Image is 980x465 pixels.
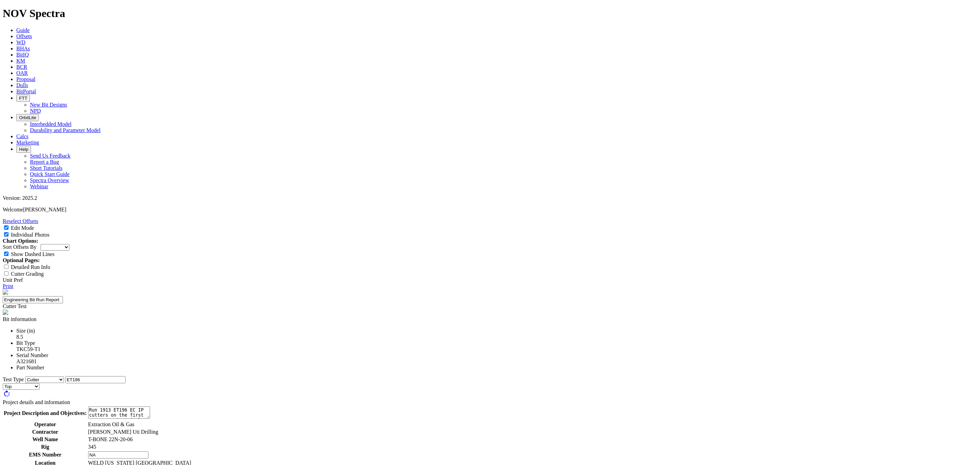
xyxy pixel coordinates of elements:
[3,429,87,435] th: Contractor
[88,429,192,435] td: [PERSON_NAME] Uti Drilling
[16,58,25,64] a: KM
[16,39,26,45] a: WD
[30,108,41,114] a: NPD
[30,165,63,171] a: Short Tutorials
[16,46,30,51] a: BHAs
[16,352,977,358] div: Serial Number
[30,171,69,177] a: Quick Start Guide
[16,52,29,58] a: BitIQ
[11,232,49,238] label: Individual Photos
[88,444,192,450] td: 345
[11,264,50,270] label: Detailed Run Info
[3,238,38,244] strong: Chart Options:
[3,393,11,399] a: rotate_right
[3,244,36,250] label: Sort Offsets By
[65,376,126,383] input: Comments/Cutter Type
[30,121,71,127] a: Interbedded Model
[3,376,24,382] label: Test Type
[16,70,28,76] a: OAR
[11,271,44,277] label: Cutter Grading
[19,96,27,101] span: FTT
[3,390,11,398] span: rotate_right
[3,218,38,224] a: Reselect Offsets
[3,7,977,20] h1: NOV Spectra
[16,346,977,352] div: TKC59-T1
[16,33,32,39] a: Offsets
[16,89,36,94] a: BitPortal
[16,334,977,340] div: 8.5
[19,147,28,152] span: Help
[30,153,70,159] a: Send Us Feedback
[16,82,28,88] a: Dulls
[3,207,977,213] p: Welcome
[16,114,39,121] button: OrbitLite
[16,365,977,371] div: Part Number
[16,95,30,102] button: FTT
[3,309,8,315] img: spectra-logo.8771a380.png
[16,27,30,33] a: Guide
[3,283,13,289] a: Print
[3,316,977,322] div: Bit information
[3,436,87,443] th: Well Name
[88,421,192,428] td: Extraction Oil & Gas
[30,159,59,165] a: Report a Bug
[30,127,101,133] a: Durability and Parameter Model
[16,340,977,346] div: Bit Type
[3,195,977,201] div: Version: 2025.2
[16,76,35,82] a: Proposal
[11,251,54,257] label: Show Dashed Lines
[3,289,8,295] img: NOV_WT_RH_Logo_Vert_RGB_F.d63d51a4.png
[3,444,87,450] th: Rig
[3,451,87,459] th: EMS Number
[3,303,977,309] div: Cutter Test
[3,399,977,405] div: Project details and information
[16,146,31,153] button: Help
[3,296,63,303] input: Click to edit report title
[23,207,66,212] span: [PERSON_NAME]
[19,115,36,120] span: OrbitLite
[30,177,69,183] a: Spectra Overview
[16,133,29,139] a: Calcs
[16,64,27,70] a: BCR
[3,257,40,263] strong: Optional Pages:
[16,358,977,365] div: A321681
[3,277,23,283] a: Unit Pref
[16,140,39,145] a: Marketing
[88,436,192,443] td: T-BONE 22N-20-06
[30,102,67,108] a: New Bit Designs
[11,225,34,231] label: Edit Mode
[3,289,977,316] report-header: 'Engineering Bit Run Report'
[3,406,87,420] th: Project Description and Objectives:
[16,328,977,334] div: Size (in)
[3,421,87,428] th: Operator
[30,183,48,189] a: Webinar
